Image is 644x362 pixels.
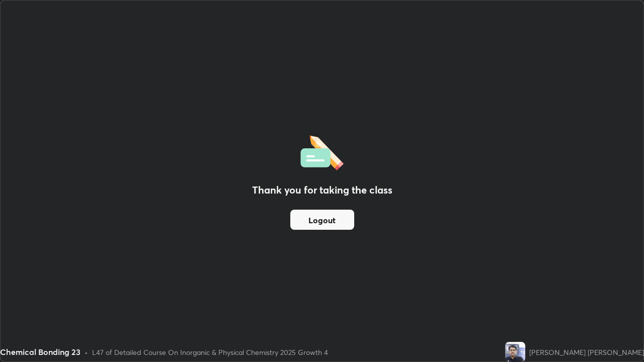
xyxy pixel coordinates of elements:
[85,347,88,357] div: •
[252,183,392,198] h2: Thank you for taking the class
[290,210,354,230] button: Logout
[529,347,644,357] div: [PERSON_NAME] [PERSON_NAME]
[300,132,344,170] img: offlineFeedback.1438e8b3.svg
[92,347,328,357] div: L47 of Detailed Course On Inorganic & Physical Chemistry 2025 Growth 4
[505,342,525,362] img: 4dbd5e4e27d8441580130e5f502441a8.jpg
